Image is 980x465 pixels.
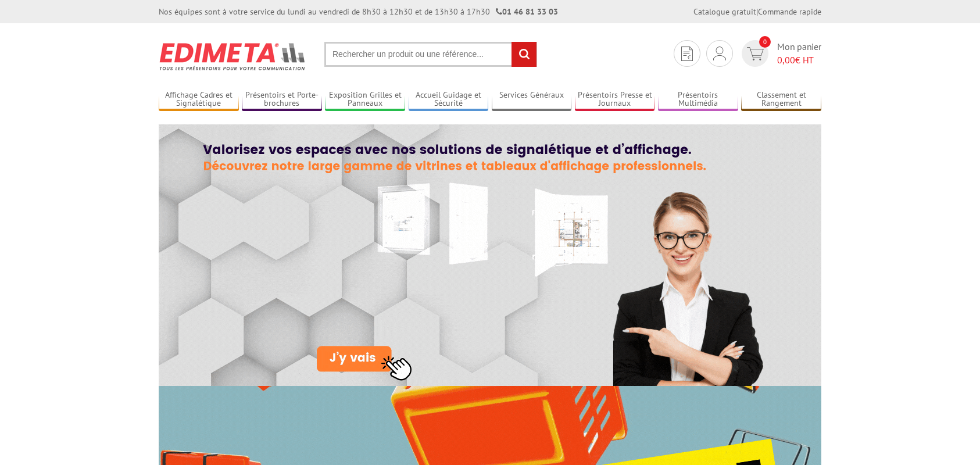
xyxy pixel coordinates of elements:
span: € HT [777,53,821,67]
span: Mon panier [777,40,821,67]
a: Catalogue gratuit [693,6,756,17]
img: devis rapide [747,47,764,60]
img: devis rapide [713,46,726,60]
a: Services Généraux [492,90,572,109]
input: Rechercher un produit ou une référence... [324,42,537,67]
a: Présentoirs et Porte-brochures [242,90,322,109]
a: Classement et Rangement [741,90,821,109]
a: Affichage Cadres et Signalétique [159,90,239,109]
div: | [693,6,821,17]
a: Présentoirs Presse et Journaux [575,90,655,109]
a: Exposition Grilles et Panneaux [325,90,405,109]
a: Commande rapide [758,6,821,17]
img: Présentoir, panneau, stand - Edimeta - PLV, affichage, mobilier bureau, entreprise [159,35,307,78]
a: devis rapide 0 Mon panier 0,00€ HT [739,40,821,67]
span: 0 [759,36,771,48]
div: Nos équipes sont à votre service du lundi au vendredi de 8h30 à 12h30 et de 13h30 à 17h30 [159,6,558,17]
a: Accueil Guidage et Sécurité [409,90,489,109]
input: rechercher [512,42,537,67]
strong: 01 46 81 33 03 [496,6,558,17]
span: 0,00 [777,54,795,66]
a: Présentoirs Multimédia [658,90,738,109]
img: devis rapide [681,46,693,61]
